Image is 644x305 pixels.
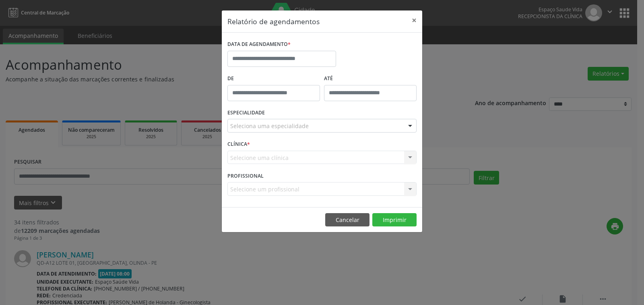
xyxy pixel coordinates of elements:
button: Cancelar [325,213,369,227]
label: CLÍNICA [227,138,250,151]
button: Imprimir [372,213,417,227]
h5: Relatório de agendamentos [227,16,320,27]
button: Close [406,10,422,30]
label: ESPECIALIDADE [227,107,265,119]
label: De [227,73,320,85]
label: DATA DE AGENDAMENTO [227,38,291,51]
span: Seleciona uma especialidade [230,122,309,130]
label: ATÉ [324,73,417,85]
label: PROFISSIONAL [227,170,264,182]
